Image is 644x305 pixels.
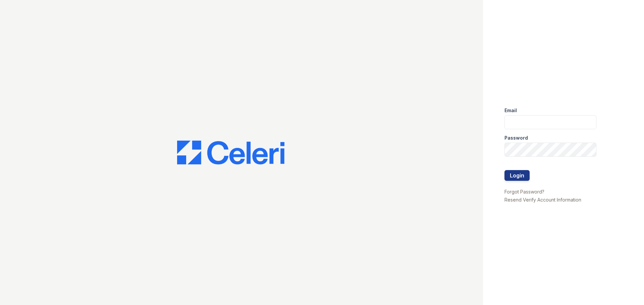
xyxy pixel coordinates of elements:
[504,197,581,203] a: Resend Verify Account Information
[504,189,544,195] a: Forgot Password?
[177,141,284,165] img: CE_Logo_Blue-a8612792a0a2168367f1c8372b55b34899dd931a85d93a1a3d3e32e68fde9ad4.png
[504,170,530,181] button: Login
[504,135,528,141] label: Password
[504,107,517,114] label: Email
